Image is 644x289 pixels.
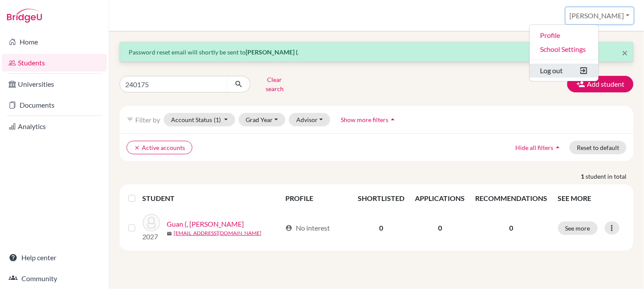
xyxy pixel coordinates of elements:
[143,231,160,242] p: 2027
[567,76,634,92] button: Add student
[529,24,599,82] ul: [PERSON_NAME]
[569,141,627,154] button: Reset to default
[2,54,107,71] a: Students
[2,96,107,114] a: Documents
[285,223,330,233] div: No interest
[167,219,244,229] a: Guan (, [PERSON_NAME]
[2,75,107,93] a: Universities
[289,113,330,126] button: Advisor
[174,229,262,237] a: [EMAIL_ADDRESS][DOMAIN_NAME]
[127,116,134,123] i: filter_list
[353,188,410,209] th: SHORTLISTED
[622,46,628,59] span: ×
[581,172,586,181] strong: 1
[530,64,599,78] button: Log out
[476,223,548,233] p: 0
[530,28,599,42] a: Profile
[135,116,160,124] span: Filter by
[285,224,292,231] span: account_circle
[120,76,228,92] input: Find student by name...
[334,113,405,126] button: Show more filtersarrow_drop_up
[2,270,107,287] a: Community
[164,113,235,126] button: Account Status(1)
[2,249,107,266] a: Help center
[214,116,221,123] span: (1)
[2,33,107,51] a: Home
[389,115,397,124] i: arrow_drop_up
[530,42,599,56] a: School Settings
[341,116,389,123] span: Show more filters
[239,113,286,126] button: Grad Year
[553,143,562,152] i: arrow_drop_up
[470,188,553,209] th: RECOMMENDATIONS
[353,209,410,247] td: 0
[143,188,281,209] th: STUDENT
[2,118,107,135] a: Analytics
[134,145,140,151] i: clear
[129,48,624,57] p: Password reset email will shortly be sent to .
[508,141,569,154] button: Hide all filtersarrow_drop_up
[553,188,630,209] th: SEE MORE
[7,9,42,23] img: Bridge-U
[246,48,298,56] strong: [PERSON_NAME] (
[280,188,353,209] th: PROFILE
[622,48,628,58] button: Close
[566,7,634,24] button: [PERSON_NAME]
[410,209,470,247] td: 0
[143,214,160,231] img: Guan (, Vicky
[410,188,470,209] th: APPLICATIONS
[558,221,598,235] button: See more
[586,172,634,181] span: student in total
[250,73,299,95] button: Clear search
[167,231,172,236] span: mail
[127,141,192,154] button: clearActive accounts
[515,144,553,151] span: Hide all filters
